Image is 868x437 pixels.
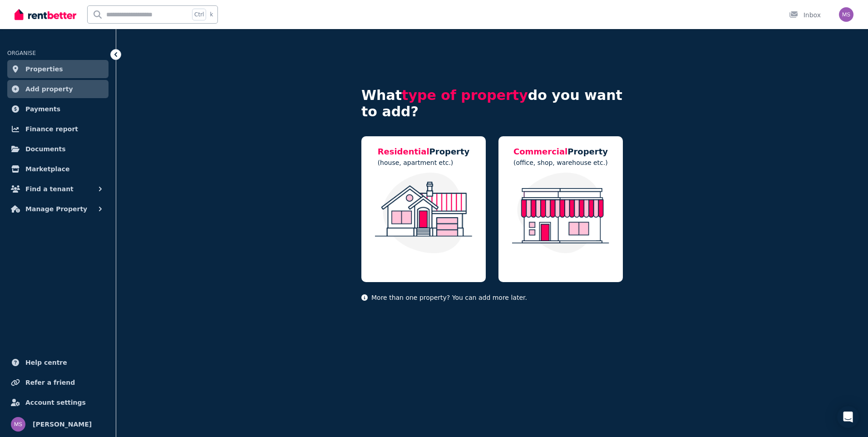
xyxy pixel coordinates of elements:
[378,147,429,156] span: Residential
[7,140,108,158] a: Documents
[25,164,69,174] span: Marketplace
[192,9,206,20] span: Ctrl
[25,144,66,154] span: Documents
[7,200,108,218] button: Manage Property
[33,419,92,430] span: [PERSON_NAME]
[7,100,108,118] a: Payments
[361,87,623,120] h4: What do you want to add?
[513,145,608,158] h5: Property
[25,84,73,94] span: Add property
[7,160,108,178] a: Marketplace
[402,87,528,103] span: type of property
[25,64,63,74] span: Properties
[25,397,86,408] span: Account settings
[7,120,108,138] a: Finance report
[7,80,108,98] a: Add property
[370,173,477,253] img: Residential Property
[7,373,108,392] a: Refer a friend
[837,406,859,428] div: Open Intercom Messenger
[378,158,470,167] p: (house, apartment etc.)
[15,8,76,21] img: RentBetter
[7,393,108,412] a: Account settings
[839,7,853,22] img: Mark Stariha
[210,11,213,18] span: k
[25,184,74,194] span: Find a tenant
[7,50,36,56] span: ORGANISE
[11,417,25,432] img: Mark Stariha
[25,357,67,368] span: Help centre
[25,377,75,388] span: Refer a friend
[513,147,567,156] span: Commercial
[25,104,60,114] span: Payments
[7,60,108,78] a: Properties
[508,173,614,253] img: Commercial Property
[7,353,108,372] a: Help centre
[25,204,87,214] span: Manage Property
[378,145,470,158] h5: Property
[789,10,821,20] div: Inbox
[361,293,623,302] p: More than one property? You can add more later.
[513,158,608,167] p: (office, shop, warehouse etc.)
[25,124,78,134] span: Finance report
[7,180,108,198] button: Find a tenant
